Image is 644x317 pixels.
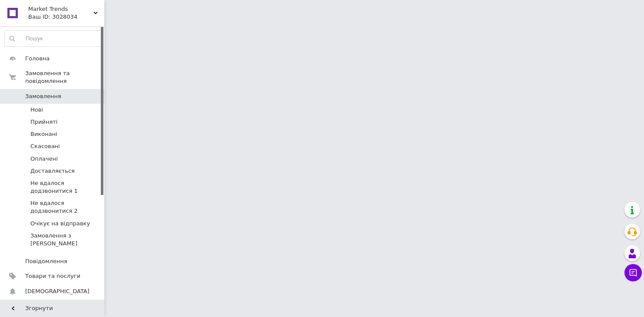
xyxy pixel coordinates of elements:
span: Прийняті [30,118,57,126]
span: Не вдалося додзвонитися 1 [30,179,102,195]
span: Замовлення з [PERSON_NAME] [30,232,102,248]
button: Чат з покупцем [624,264,642,281]
input: Пошук [5,31,102,46]
span: Market Trends [28,5,93,13]
span: Замовлення та повідомлення [25,69,104,85]
span: Замовлення [25,92,61,100]
span: Не вдалося додзвонитися 2 [30,199,102,215]
span: Оплачені [30,155,58,163]
span: [DEMOGRAPHIC_DATA] [25,287,90,295]
span: Товари та послуги [25,272,80,280]
span: Повідомлення [25,258,67,265]
span: Головна [25,55,50,63]
span: Нові [30,106,43,114]
span: Очікує на відправку [30,220,90,228]
div: Ваш ID: 3028034 [28,13,104,21]
span: Скасовані [30,142,60,150]
span: Доставляється [30,167,75,175]
span: Виконані [30,130,57,138]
